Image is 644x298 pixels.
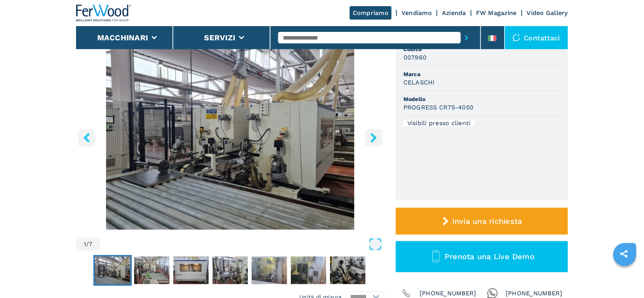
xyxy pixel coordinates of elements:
[173,257,209,284] img: 73493a043895a76e7b9f659025752dfb
[211,255,249,286] button: Go to Slide 4
[403,95,560,103] span: Modello
[212,257,248,284] img: 871bc7cb9d5a2437fa775f9b91e66207
[86,241,89,247] span: /
[97,33,148,42] button: Macchinari
[76,43,384,230] div: Go to Slide 1
[289,255,328,286] button: Go to Slide 6
[513,34,520,41] img: Contattaci
[452,217,522,226] span: Invia una richiesta
[76,255,384,286] nav: Thumbnail Navigation
[250,255,289,286] button: Go to Slide 5
[330,257,365,284] img: d86cc54c53fb3636215e6eb292f10f08
[527,9,568,17] a: Video Gallery
[134,257,169,284] img: 764777b08a7ad54471652526d3160516
[204,33,235,42] button: Servizi
[93,255,132,286] button: Go to Slide 1
[403,103,474,112] h3: PROGRESS CR75-4050
[461,29,473,46] button: submit-button
[291,257,326,284] img: 1ca0821e672b62a00ef9a04423c7d2fe
[252,257,287,284] img: 417dadea2271e499a235031fe1dd01db
[402,9,432,17] a: Vendiamo
[76,5,131,22] img: Ferwood
[403,70,560,78] span: Marca
[403,45,560,53] span: Codice
[350,6,392,20] a: Compriamo
[78,129,95,146] button: left-button
[403,120,475,126] div: Visibili presso clienti
[611,263,638,292] iframe: Chat
[365,129,382,146] button: right-button
[403,78,435,87] h3: CELASCHI
[505,26,568,49] div: Contattaci
[403,53,427,62] h3: 007960
[133,255,171,286] button: Go to Slide 2
[102,237,382,251] button: Open Fullscreen
[172,255,210,286] button: Go to Slide 3
[614,244,634,263] a: sharethis
[84,241,86,247] span: 1
[442,9,466,17] a: Azienda
[95,257,130,284] img: c6869c8aea062815685d41d4ad2dfe3c
[329,255,367,286] button: Go to Slide 7
[445,252,534,261] span: Prenota una Live Demo
[76,43,384,230] img: Squadratrice Doppia CELASCHI PROGRESS CR75-4050
[89,241,93,247] span: 7
[396,208,568,235] button: Invia una richiesta
[476,9,517,17] a: FW Magazine
[396,241,568,272] button: Prenota una Live Demo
